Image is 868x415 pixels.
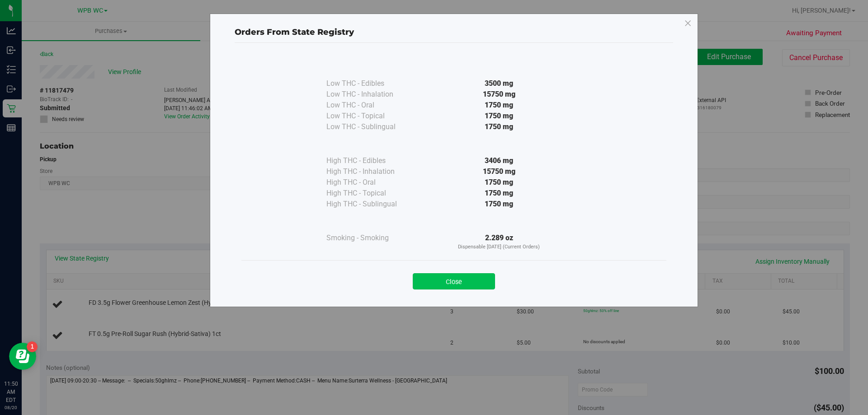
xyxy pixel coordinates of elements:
[417,100,581,111] div: 1750 mg
[326,111,417,121] div: Low THC - Topical
[27,341,38,352] iframe: Resource center unread badge
[326,188,417,199] div: High THC - Topical
[417,166,581,177] div: 15750 mg
[417,188,581,199] div: 1750 mg
[326,78,417,89] div: Low THC - Edibles
[417,243,581,251] p: Dispensable [DATE] (Current Orders)
[417,89,581,100] div: 15750 mg
[417,121,581,132] div: 1750 mg
[9,343,36,370] iframe: Resource center
[417,155,581,166] div: 3406 mg
[326,121,417,132] div: Low THC - Sublingual
[326,100,417,111] div: Low THC - Oral
[417,233,581,251] div: 2.289 oz
[417,111,581,121] div: 1750 mg
[326,199,417,210] div: High THC - Sublingual
[417,78,581,89] div: 3500 mg
[417,177,581,188] div: 1750 mg
[326,233,417,243] div: Smoking - Smoking
[326,89,417,100] div: Low THC - Inhalation
[326,155,417,166] div: High THC - Edibles
[413,273,495,289] button: Close
[235,27,354,37] span: Orders From State Registry
[326,177,417,188] div: High THC - Oral
[326,166,417,177] div: High THC - Inhalation
[417,199,581,210] div: 1750 mg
